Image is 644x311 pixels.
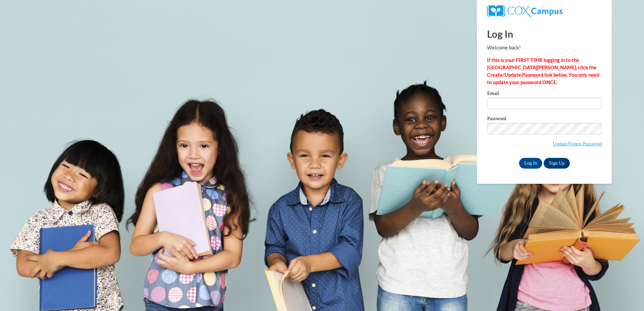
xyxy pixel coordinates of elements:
label: Password [487,116,602,123]
p: Welcome back! [487,44,602,51]
strong: If this is your FIRST TIME logging in to the [GEOGRAPHIC_DATA][PERSON_NAME], click the Create/Upd... [487,57,599,85]
img: COX Campus [487,5,562,17]
a: Sign Up [544,158,570,169]
input: Log In [519,158,543,169]
a: Update/Forgot Password [553,141,602,146]
label: Email [487,91,602,98]
h1: Log In [487,27,602,41]
a: COX Campus [487,8,562,13]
